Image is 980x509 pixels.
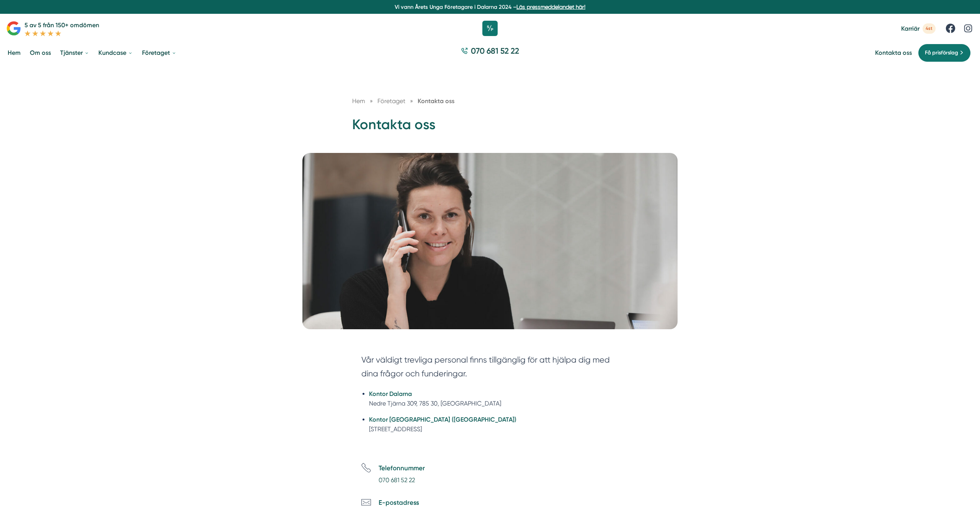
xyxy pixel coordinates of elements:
[471,45,519,56] span: 070 681 52 22
[140,43,178,62] a: Företaget
[923,23,936,34] span: 4st
[24,20,99,30] p: 5 av 5 från 150+ omdömen
[369,389,619,409] li: Nedre Tjärna 309, 785 30, [GEOGRAPHIC_DATA]
[352,97,365,105] a: Hem
[379,498,474,508] h5: E-postadress
[379,476,415,484] a: 070 681 52 22
[361,353,619,384] section: Vår väldigt trevliga personal finns tillgänglig för att hjälpa dig med dina frågor och funderingar.
[369,415,619,434] li: [STREET_ADDRESS]
[901,23,936,34] a: Karriär 4st
[369,390,412,397] strong: Kontor Dalarna
[97,43,134,62] a: Kundcase
[6,43,22,62] a: Hem
[302,153,678,329] img: Kontakta oss
[377,97,405,105] span: Företaget
[410,96,413,106] span: »
[59,43,91,62] a: Tjänster
[352,115,628,140] h1: Kontakta oss
[352,96,628,106] nav: Breadcrumb
[28,43,52,62] a: Om oss
[918,44,971,62] a: Få prisförslag
[516,4,585,10] a: Läs pressmeddelandet här!
[418,97,454,105] a: Kontakta oss
[458,45,522,60] a: 070 681 52 22
[379,463,425,473] h5: Telefonnummer
[3,3,977,11] p: Vi vann Årets Unga Företagare i Dalarna 2024 –
[370,96,373,106] span: »
[369,416,516,423] strong: Kontor [GEOGRAPHIC_DATA] ([GEOGRAPHIC_DATA])
[377,97,407,105] a: Företaget
[361,463,371,473] svg: Telefon
[925,49,958,57] span: Få prisförslag
[901,25,920,32] span: Karriär
[875,49,912,56] a: Kontakta oss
